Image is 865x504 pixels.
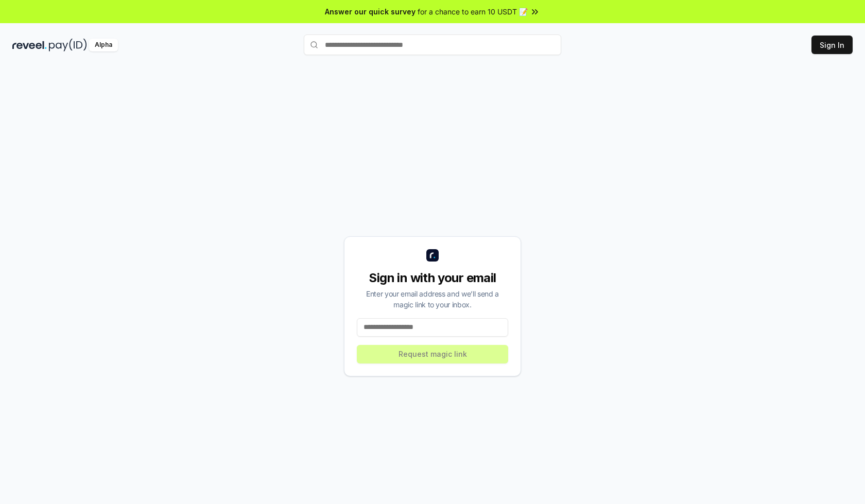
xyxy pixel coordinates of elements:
[89,39,118,51] div: Alpha
[811,36,853,54] button: Sign In
[12,39,47,51] img: reveel_dark
[357,288,508,310] div: Enter your email address and we’ll send a magic link to your inbox.
[426,249,439,262] img: logo_small
[357,270,508,286] div: Sign in with your email
[418,6,528,17] span: for a chance to earn 10 USDT 📝
[49,39,87,51] img: pay_id
[325,6,416,17] span: Answer our quick survey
